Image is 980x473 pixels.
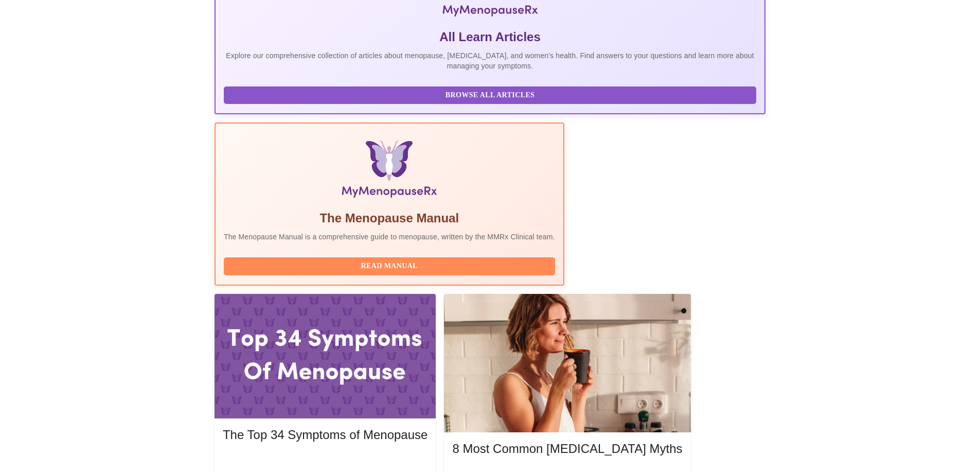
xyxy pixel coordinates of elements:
h5: The Menopause Manual [224,210,555,226]
a: Read Manual [224,261,558,270]
a: Browse All Articles [224,90,759,99]
h5: The Top 34 Symptoms of Menopause [223,427,427,443]
p: Explore our comprehensive collection of articles about menopause, [MEDICAL_DATA], and women's hea... [224,50,756,71]
button: Read More [223,452,427,470]
span: Read Manual [234,260,545,273]
span: Browse All Articles [234,89,746,102]
h5: 8 Most Common [MEDICAL_DATA] Myths [452,441,682,457]
h5: All Learn Articles [224,29,756,45]
button: Read Manual [224,257,555,275]
span: Read More [233,455,417,468]
p: The Menopause Manual is a comprehensive guide to menopause, written by the MMRx Clinical team. [224,232,555,242]
a: Read More [223,456,430,465]
button: Browse All Articles [224,86,756,104]
img: Menopause Manual [276,140,502,202]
